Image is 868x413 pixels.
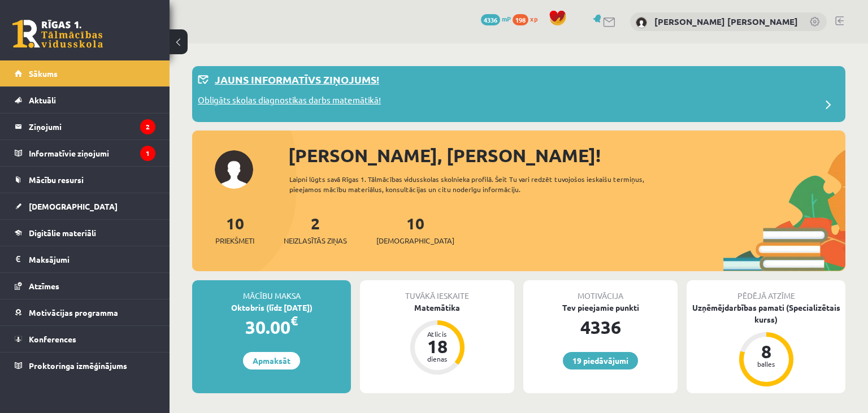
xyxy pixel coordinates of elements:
div: 8 [749,342,783,360]
a: Aktuāli [15,87,155,113]
span: mP [502,14,511,23]
span: xp [530,14,537,23]
a: Digitālie materiāli [15,220,155,246]
a: 10Priekšmeti [215,213,254,246]
legend: Informatīvie ziņojumi [29,140,155,166]
a: Konferences [15,326,155,352]
div: Oktobris (līdz [DATE]) [192,302,351,314]
div: balles [749,360,783,367]
legend: Maksājumi [29,246,155,272]
div: 4336 [523,314,678,341]
div: 18 [420,337,454,355]
a: Mācību resursi [15,167,155,193]
div: Tev pieejamie punkti [523,302,678,314]
span: Sākums [29,68,58,79]
a: Atzīmes [15,273,155,299]
a: Informatīvie ziņojumi1 [15,140,155,166]
a: 10[DEMOGRAPHIC_DATA] [376,213,454,246]
span: Proktoringa izmēģinājums [29,360,127,371]
a: 19 piedāvājumi [563,352,638,369]
div: Laipni lūgts savā Rīgas 1. Tālmācības vidusskolas skolnieka profilā. Šeit Tu vari redzēt tuvojošo... [289,174,682,194]
img: Emīlija Krista Bērziņa [636,17,647,28]
span: Priekšmeti [215,235,254,246]
span: Aktuāli [29,95,56,105]
span: 198 [513,14,528,25]
div: Motivācija [523,280,678,302]
a: Sākums [15,60,155,86]
span: Konferences [29,334,76,344]
a: Proktoringa izmēģinājums [15,353,155,379]
i: 2 [140,119,155,134]
a: Motivācijas programma [15,299,155,325]
span: [DEMOGRAPHIC_DATA] [29,201,118,211]
div: dienas [420,355,454,362]
a: Uzņēmējdarbības pamati (Specializētais kurss) 8 balles [687,302,845,388]
span: Neizlasītās ziņas [284,235,347,246]
div: [PERSON_NAME], [PERSON_NAME]! [288,142,845,169]
a: Rīgas 1. Tālmācības vidusskola [12,20,103,48]
span: 4336 [481,14,500,25]
a: 198 xp [513,14,543,23]
div: 30.00 [192,314,351,341]
div: Atlicis [420,331,454,337]
i: 1 [140,146,155,161]
span: Atzīmes [29,281,59,291]
div: Mācību maksa [192,280,351,302]
a: [PERSON_NAME] [PERSON_NAME] [654,16,798,27]
span: € [290,312,298,329]
a: Matemātika Atlicis 18 dienas [360,302,514,376]
a: Maksājumi [15,246,155,272]
div: Uzņēmējdarbības pamati (Specializētais kurss) [687,302,845,325]
a: [DEMOGRAPHIC_DATA] [15,193,155,219]
p: Obligāts skolas diagnostikas darbs matemātikā! [198,94,381,110]
div: Matemātika [360,302,514,314]
a: Apmaksāt [243,352,300,369]
legend: Ziņojumi [29,114,155,140]
a: 2Neizlasītās ziņas [284,213,347,246]
span: [DEMOGRAPHIC_DATA] [376,235,454,246]
a: Jauns informatīvs ziņojums! Obligāts skolas diagnostikas darbs matemātikā! [198,72,840,116]
span: Motivācijas programma [29,307,118,318]
a: 4336 mP [481,14,511,23]
div: Tuvākā ieskaite [360,280,514,302]
span: Digitālie materiāli [29,228,96,238]
p: Jauns informatīvs ziņojums! [215,72,379,87]
a: Ziņojumi2 [15,114,155,140]
span: Mācību resursi [29,175,84,185]
div: Pēdējā atzīme [687,280,845,302]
